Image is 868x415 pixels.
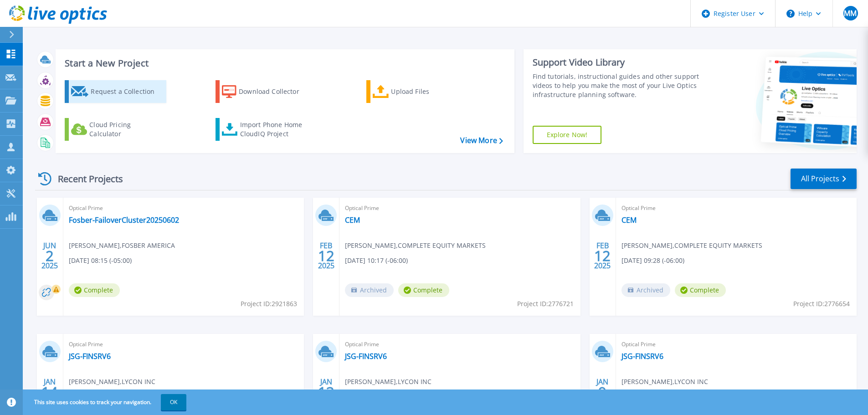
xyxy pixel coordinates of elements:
[318,252,334,260] span: 12
[65,80,166,103] a: Request a Collection
[345,377,431,387] span: [PERSON_NAME] , LYCON INC
[460,136,503,145] a: View More
[25,394,186,410] span: This site uses cookies to track your navigation.
[594,252,611,260] span: 12
[345,241,486,251] span: [PERSON_NAME] , COMPLETE EQUITY MARKETS
[594,375,611,409] div: JAN 2025
[69,241,175,251] span: [PERSON_NAME] , FOSBER AMERICA
[621,377,708,387] span: [PERSON_NAME] , LYCON INC
[621,352,663,361] a: JSG-FINSRV6
[398,283,449,297] span: Complete
[345,203,575,213] span: Optical Prime
[41,239,58,272] div: JUN 2025
[216,80,317,103] a: Download Collector
[793,299,850,309] span: Project ID: 2776654
[318,375,335,409] div: JAN 2025
[318,239,335,272] div: FEB 2025
[89,120,162,138] div: Cloud Pricing Calculator
[594,239,611,272] div: FEB 2025
[345,283,394,297] span: Archived
[69,339,298,349] span: Optical Prime
[621,215,637,225] a: CEM
[675,283,726,297] span: Complete
[69,215,179,225] a: Fosber-FailoverCluster20250602
[239,82,312,101] div: Download Collector
[598,388,606,396] span: 9
[345,339,575,349] span: Optical Prime
[345,256,408,266] span: [DATE] 10:17 (-06:00)
[366,80,468,103] a: Upload Files
[621,339,851,349] span: Optical Prime
[69,377,155,387] span: [PERSON_NAME] , LYCON INC
[91,82,164,101] div: Request a Collection
[318,388,334,396] span: 13
[791,169,857,189] a: All Projects
[621,203,851,213] span: Optical Prime
[69,283,120,297] span: Complete
[69,203,298,213] span: Optical Prime
[391,82,464,101] div: Upload Files
[621,283,670,297] span: Archived
[240,120,311,138] div: Import Phone Home CloudIQ Project
[621,241,762,251] span: [PERSON_NAME] , COMPLETE EQUITY MARKETS
[41,388,58,396] span: 14
[345,215,360,225] a: CEM
[41,375,58,409] div: JAN 2025
[533,56,703,68] div: Support Video Library
[69,352,111,361] a: JSG-FINSRV6
[345,352,387,361] a: JSG-FINSRV6
[46,252,54,260] span: 2
[533,126,602,144] a: Explore Now!
[65,118,166,141] a: Cloud Pricing Calculator
[35,168,135,190] div: Recent Projects
[241,299,297,309] span: Project ID: 2921863
[621,256,684,266] span: [DATE] 09:28 (-06:00)
[533,72,703,99] div: Find tutorials, instructional guides and other support videos to help you make the most of your L...
[69,256,132,266] span: [DATE] 08:15 (-05:00)
[65,58,503,68] h3: Start a New Project
[517,299,574,309] span: Project ID: 2776721
[844,10,857,17] span: MM
[161,394,186,410] button: OK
